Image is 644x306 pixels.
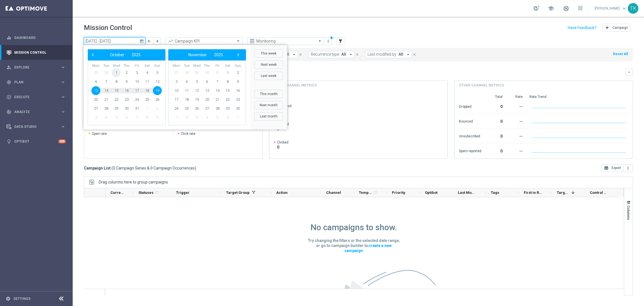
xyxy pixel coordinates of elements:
[355,51,360,58] button: close
[6,139,11,144] i: lightbulb
[203,95,212,104] span: 20
[509,146,523,155] div: --
[153,113,162,122] span: 9
[298,51,303,58] button: close
[488,95,503,99] div: Total
[212,63,222,68] th: weekday
[132,63,142,68] th: weekday
[182,86,191,95] span: 11
[192,95,201,104] span: 19
[344,243,392,254] a: create a new campaign
[6,110,66,114] div: track_changes Analyze keyboard_arrow_right
[6,65,60,70] div: Explore
[60,65,66,70] i: keyboard_arrow_right
[254,101,283,109] button: Next month
[132,113,141,122] span: 7
[368,52,397,57] span: Last modified by:
[325,38,331,44] button: more_vert
[338,39,343,44] i: filter_alt
[188,53,207,57] span: November
[58,140,66,143] div: +10
[139,37,145,46] button: today
[6,80,66,84] div: gps_fixed Plan keyboard_arrow_right
[203,113,212,122] span: 4
[341,52,346,57] span: All
[624,164,633,172] button: more_vert
[132,95,141,104] span: 24
[233,68,242,77] span: 2
[233,95,242,104] span: 23
[112,166,113,171] span: (
[153,104,162,113] span: 2
[89,51,161,58] bs-datepicker-navigation-view: ​ ​ ​
[488,131,503,140] div: 0
[99,180,168,184] span: Drag columns here to group campaigns
[233,77,242,86] span: 9
[254,49,283,58] button: This week
[604,166,609,170] i: open_in_browser
[153,77,162,86] span: 12
[102,95,111,104] span: 21
[491,190,499,195] span: Tags
[153,95,162,104] span: 26
[249,38,255,44] i: preview
[101,63,112,68] th: weekday
[6,109,11,114] i: track_changes
[6,35,11,40] i: equalizer
[122,95,131,104] span: 23
[112,104,121,113] span: 29
[153,86,162,95] span: 19
[89,51,96,58] button: ‹
[110,53,124,57] span: October
[235,51,242,58] button: ›
[425,190,437,195] span: Optibot
[143,95,151,104] span: 25
[326,39,330,43] i: more_vert
[459,146,481,155] div: Spam reported
[182,104,191,113] span: 25
[626,69,633,76] button: keyboard_arrow_down
[627,70,631,74] i: keyboard_arrow_down
[213,95,222,104] span: 21
[143,86,151,95] span: 18
[185,51,210,58] button: November
[172,86,181,95] span: 10
[91,77,100,86] span: 6
[223,86,232,95] span: 15
[337,37,344,45] button: filter_alt
[132,68,141,77] span: 3
[6,95,66,99] button: play_circle_outline Execute keyboard_arrow_right
[355,53,359,57] i: close
[6,109,60,114] div: Analyze
[6,139,66,144] button: lightbulb Optibot +10
[412,51,417,58] button: close
[6,50,66,55] div: Mission Control
[192,113,201,122] span: 3
[92,131,107,136] span: Open rate
[612,51,628,57] button: Reset All
[102,68,111,77] span: 30
[326,190,341,195] span: Channel
[60,94,66,100] i: keyboard_arrow_right
[91,68,100,77] span: 29
[122,86,131,95] span: 16
[153,68,162,77] span: 5
[459,131,481,140] div: Unsubscribed
[406,52,411,57] i: arrow_drop_down
[91,63,101,68] th: weekday
[226,190,250,195] span: Target Group
[524,190,542,195] span: First in Range
[277,140,288,145] span: Clicked
[213,113,222,122] span: 5
[488,116,503,125] div: 0
[147,39,151,43] i: arrow_back
[621,5,627,11] span: keyboard_arrow_down
[132,86,141,95] span: 17
[213,68,222,77] span: 31
[153,189,159,196] span: Calculate column
[91,86,100,95] span: 13
[99,180,168,184] div: Row Groups
[60,79,66,85] i: keyboard_arrow_right
[223,113,232,122] span: 6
